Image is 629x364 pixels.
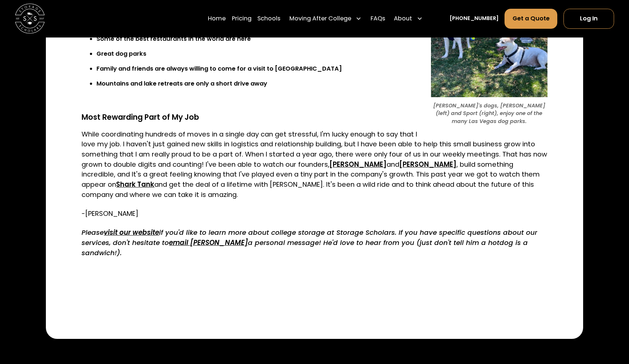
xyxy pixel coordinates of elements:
[232,8,252,29] a: Pricing
[82,209,547,219] p: -[PERSON_NAME]
[329,160,387,169] a: [PERSON_NAME]
[208,8,226,29] a: Home
[371,8,385,29] a: FAQs
[563,9,614,29] a: Log In
[450,15,499,23] a: [PHONE_NUMBER]
[257,8,280,29] a: Schools
[116,180,154,189] a: Shark Tank
[169,238,248,247] a: email [PERSON_NAME]
[96,50,425,59] li: Great dog parks
[96,79,425,88] li: Mountains and lake retreats are only a short drive away
[394,14,412,23] div: About
[82,228,537,247] em: if you'd like to learn more about college storage at Storage Scholars. If you have specific quest...
[15,4,45,33] a: home
[505,9,557,29] a: Get a Quote
[82,238,528,257] em: a personal message! He'd love to hear from you (just don't tell him a hotdog is a sandwich!).
[289,14,351,23] div: Moving After College
[96,35,425,44] li: Some of the best restaurants in the world are here
[399,160,456,169] a: [PERSON_NAME]
[82,228,104,237] em: Please
[433,102,545,125] em: [PERSON_NAME]'s dogs, [PERSON_NAME] (left) and Sport (right), enjoy one of the many Las Vegas dog...
[104,228,159,237] a: visit our website
[82,112,199,122] strong: Most Rewarding Part of My Job
[82,129,547,200] p: While coordinating hundreds of moves in a single day can get stressful, I'm lucky enough to say t...
[15,4,45,33] img: Storage Scholars main logo
[391,8,426,29] div: About
[82,305,547,315] p: ‍
[96,64,425,74] li: Family and friends are always willing to come for a visit to [GEOGRAPHIC_DATA]
[286,8,364,29] div: Moving After College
